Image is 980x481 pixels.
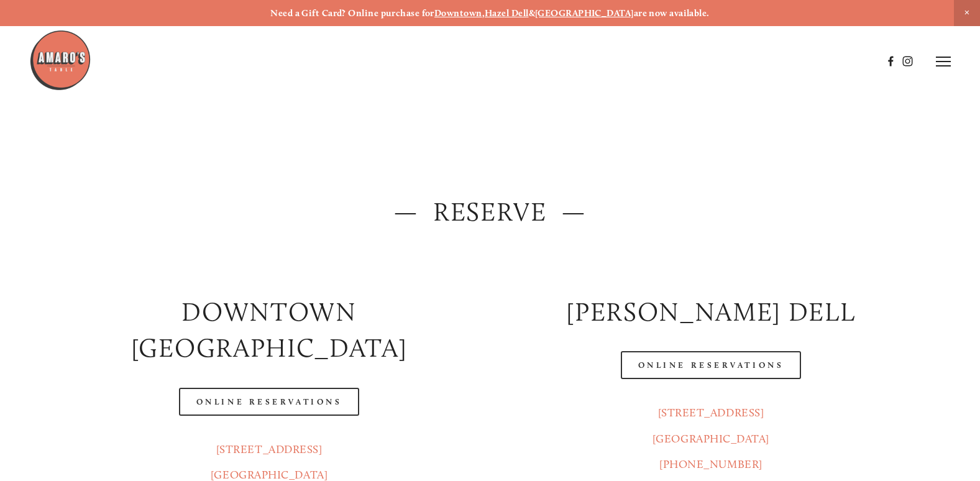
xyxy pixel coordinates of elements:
[658,406,764,419] a: [STREET_ADDRESS]
[501,294,922,331] h2: [PERSON_NAME] DELL
[529,7,535,19] strong: &
[216,442,323,456] a: [STREET_ADDRESS]
[29,29,91,91] img: Amaro's Table
[179,388,359,416] a: Online Reservations
[59,294,480,367] h2: Downtown [GEOGRAPHIC_DATA]
[535,7,634,19] a: [GEOGRAPHIC_DATA]
[485,7,529,19] a: Hazel Dell
[653,432,769,446] a: [GEOGRAPHIC_DATA]
[434,7,482,19] a: Downtown
[634,7,710,19] strong: are now available.
[621,351,801,379] a: Online Reservations
[270,7,434,19] strong: Need a Gift Card? Online purchase for
[482,7,485,19] strong: ,
[59,194,922,231] h2: — Reserve —
[659,457,762,471] a: [PHONE_NUMBER]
